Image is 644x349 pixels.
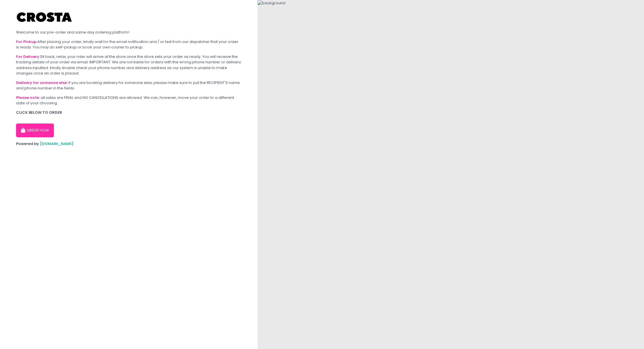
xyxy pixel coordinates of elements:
div: Welcome to our pre-order and same day ordering platform! [16,30,242,35]
div: Sit back, relax, your rider will arrive at the store once the store sets your order as ready. You... [16,54,242,76]
div: CLICK BELOW TO ORDER [16,110,242,115]
button: ORDER NOW [16,123,54,137]
div: Powered by [16,141,242,147]
b: Delivery for someone else: [16,80,68,85]
a: [DOMAIN_NAME] [40,141,74,146]
div: After placing your order, kindly wait for the email notification and / or text from our dispatche... [16,39,242,50]
img: background [258,0,285,6]
div: If you are booking delivery for someone else, please make sure to put the RECIPIENT'S name and ph... [16,80,242,91]
b: For Pickup [16,39,36,44]
div: all sales are FINAL and NO CANCELLATIONS are allowed. We can, however, move your order to a diffe... [16,95,242,106]
b: Please note: [16,95,40,100]
b: For Delivery [16,54,39,59]
img: Crosta Pizzeria [16,9,73,26]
